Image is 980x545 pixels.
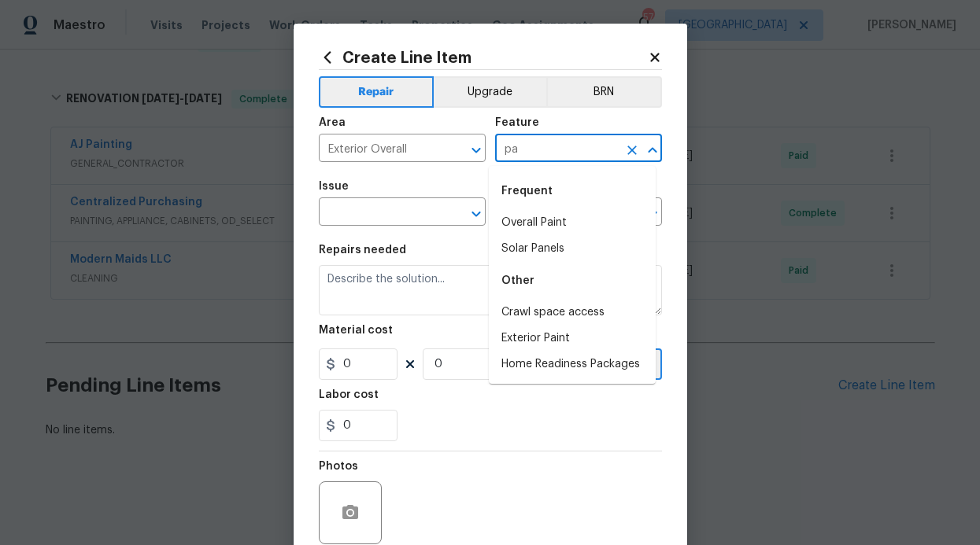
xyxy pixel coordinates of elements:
h5: Issue [319,181,349,192]
h5: Area [319,117,346,128]
h5: Feature [495,117,539,128]
li: Home Readiness Packages [489,352,656,377]
li: Solar Panels [489,236,656,262]
button: BRN [546,76,662,108]
button: Repair [319,76,435,108]
button: Close [642,139,664,161]
li: Exterior Paint [489,326,656,352]
button: Clear [621,139,643,161]
button: Upgrade [434,76,546,108]
div: Frequent [489,172,656,210]
div: Other [489,262,656,300]
h2: Create Line Item [319,49,648,66]
h5: Repairs needed [319,245,406,256]
h5: Labor cost [319,389,379,400]
li: Overall Paint [489,210,656,236]
li: Landscaping Packages [489,377,656,403]
h5: Photos [319,461,358,472]
h5: Material cost [319,325,393,336]
button: Open [465,203,487,225]
button: Open [465,139,487,161]
li: Crawl space access [489,300,656,326]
